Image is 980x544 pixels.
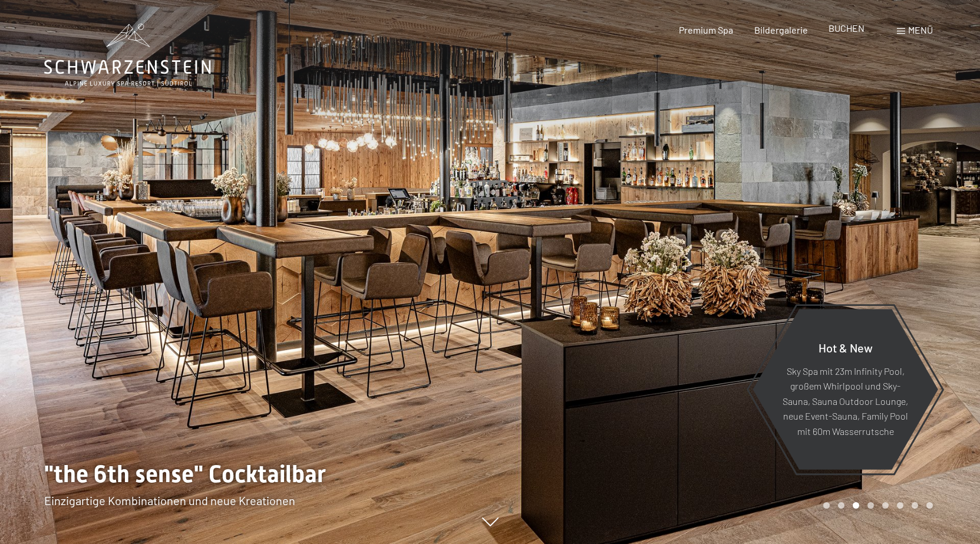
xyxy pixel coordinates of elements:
a: Hot & New Sky Spa mit 23m Infinity Pool, großem Whirlpool und Sky-Sauna, Sauna Outdoor Lounge, ne... [752,308,939,470]
div: Carousel Page 6 [897,502,903,509]
span: Menü [908,24,933,35]
p: Sky Spa mit 23m Infinity Pool, großem Whirlpool und Sky-Sauna, Sauna Outdoor Lounge, neue Event-S... [781,363,909,439]
div: Carousel Page 5 [882,502,889,509]
a: Bildergalerie [754,24,808,35]
div: Carousel Page 2 [838,502,844,509]
div: Carousel Page 1 [823,502,830,509]
div: Carousel Page 8 [926,502,933,509]
span: Hot & New [819,340,873,354]
a: Premium Spa [679,24,733,35]
a: BUCHEN [829,22,864,34]
div: Carousel Page 7 [912,502,918,509]
div: Carousel Page 4 [867,502,874,509]
div: Carousel Page 3 (Current Slide) [853,502,859,509]
div: Carousel Pagination [819,502,933,509]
